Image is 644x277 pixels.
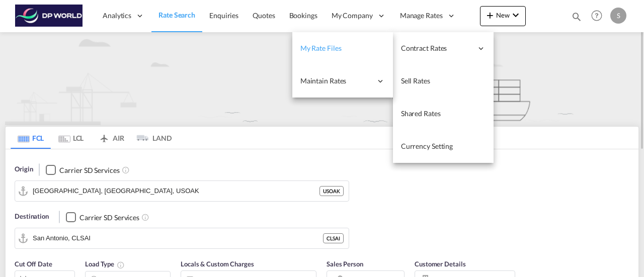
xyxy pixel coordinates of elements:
[332,11,373,21] span: My Company
[209,11,238,20] span: Enquiries
[5,32,639,125] img: new-FCL.png
[103,11,131,21] span: Analytics
[181,260,254,268] span: Locals & Custom Charges
[484,11,522,19] span: New
[480,6,526,26] button: icon-plus 400-fgNewicon-chevron-down
[588,7,605,24] span: Help
[323,233,344,243] div: CLSAI
[131,127,172,149] md-tab-item: LAND
[33,231,323,246] input: Search by Port
[79,213,139,223] div: Carrier SD Services
[393,98,494,130] a: Shared Rates
[15,260,52,268] span: Cut Off Date
[393,32,494,65] div: Contract Rates
[588,7,610,25] div: Help
[401,109,441,118] span: Shared Rates
[122,166,130,174] md-icon: Unchecked: Search for CY (Container Yard) services for all selected carriers.Checked : Search for...
[571,11,582,22] md-icon: icon-magnify
[415,260,465,268] span: Customer Details
[393,130,494,163] a: Currency Setting
[401,43,472,53] span: Contract Rates
[610,8,626,24] div: S
[253,11,275,20] span: Quotes
[85,260,125,268] span: Load Type
[300,44,342,52] span: My Rate Files
[15,212,49,222] span: Destination
[51,127,91,149] md-tab-item: LCL
[141,213,149,221] md-icon: Unchecked: Search for CY (Container Yard) services for all selected carriers.Checked : Search for...
[158,11,195,19] span: Rate Search
[319,186,344,196] div: USOAK
[571,11,582,26] div: icon-magnify
[15,181,349,201] md-input-container: Oakland, CA, USOAK
[292,65,393,98] div: Maintain Rates
[484,9,496,21] md-icon: icon-plus 400-fg
[15,5,83,27] img: c08ca190194411f088ed0f3ba295208c.png
[289,11,317,20] span: Bookings
[11,127,51,149] md-tab-item: FCL
[300,76,372,86] span: Maintain Rates
[292,32,393,65] a: My Rate Files
[91,127,131,149] md-tab-item: AIR
[98,132,110,140] md-icon: icon-airplane
[401,76,430,85] span: Sell Rates
[46,164,119,175] md-checkbox: Checkbox No Ink
[59,165,119,175] div: Carrier SD Services
[401,142,453,150] span: Currency Setting
[117,261,125,269] md-icon: Select multiple loads to view rates
[393,65,494,98] a: Sell Rates
[33,183,319,199] input: Search by Port
[15,228,349,248] md-input-container: San Antonio, CLSAI
[15,164,33,174] span: Origin
[11,127,172,149] md-pagination-wrapper: Use the left and right arrow keys to navigate between tabs
[400,11,443,21] span: Manage Rates
[327,260,363,268] span: Sales Person
[66,212,139,222] md-checkbox: Checkbox No Ink
[510,9,522,21] md-icon: icon-chevron-down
